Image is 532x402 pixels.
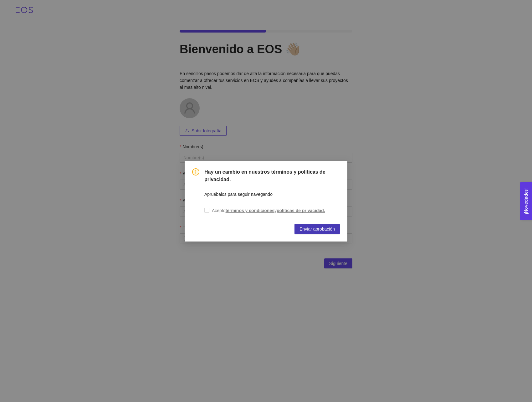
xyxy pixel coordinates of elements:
[204,168,340,183] h5: Hay un cambio en nuestros términos y políticas de privacidad.
[226,208,274,213] a: términos y condiciones
[294,224,340,234] button: Enviar aprobación
[299,226,335,232] span: Enviar aprobación
[204,191,273,198] p: Apruébalos para seguir navegando
[520,182,532,220] button: Open Feedback Widget
[192,168,199,176] span: info-circle
[209,207,328,214] span: Acepto y
[277,208,325,213] a: políticas de privacidad.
